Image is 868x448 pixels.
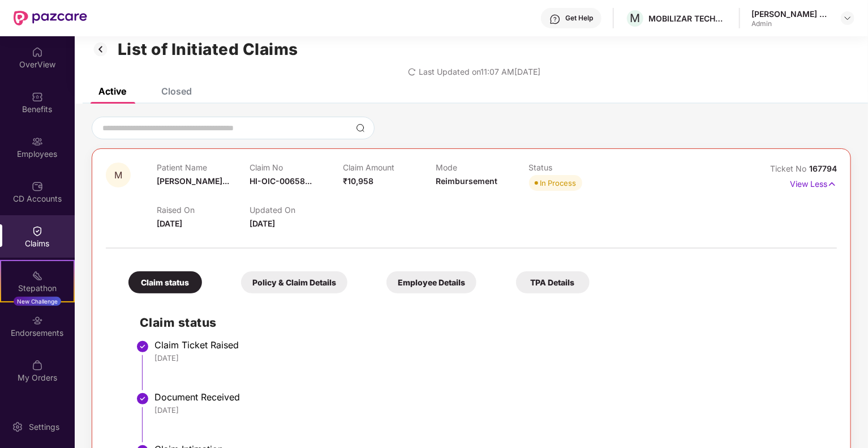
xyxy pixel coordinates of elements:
[751,19,831,28] div: Admin
[161,86,192,97] div: Closed
[241,271,347,293] div: Policy & Claim Details
[529,163,622,172] p: Status
[250,205,342,215] p: Updated On
[154,353,826,363] div: [DATE]
[436,176,497,186] span: Reimbursement
[809,164,837,173] span: 167794
[25,421,63,433] div: Settings
[114,170,122,180] span: M
[565,14,593,23] div: Get Help
[436,163,528,172] p: Mode
[751,8,831,19] div: [PERSON_NAME] K [PERSON_NAME]
[250,163,342,172] p: Claim No
[14,297,61,306] div: New Challenge
[128,271,202,293] div: Claim status
[630,11,641,25] span: M
[790,175,837,190] p: View Less
[140,313,826,332] h2: Claim status
[343,163,436,172] p: Claim Amount
[157,205,250,215] p: Raised On
[32,270,43,281] img: svg+xml;base64,PHN2ZyB4bWxucz0iaHR0cDovL3d3dy53My5vcmcvMjAwMC9zdmciIHdpZHRoPSIyMSIgaGVpZ2h0PSIyMC...
[32,46,43,58] img: svg+xml;base64,PHN2ZyBpZD0iSG9tZSIgeG1sbnM9Imh0dHA6Ly93d3cudzMub3JnLzIwMDAvc3ZnIiB3aWR0aD0iMjAiIG...
[154,405,826,415] div: [DATE]
[14,11,87,25] img: New Pazcare Logo
[32,136,43,147] img: svg+xml;base64,PHN2ZyBpZD0iRW1wbG95ZWVzIiB4bWxucz0iaHR0cDovL3d3dy53My5vcmcvMjAwMC9zdmciIHdpZHRoPS...
[157,163,250,172] p: Patient Name
[540,177,577,189] div: In Process
[32,91,43,103] img: svg+xml;base64,PHN2ZyBpZD0iQmVuZWZpdHMiIHhtbG5zPSJodHRwOi8vd3d3LnczLm9yZy8yMDAwL3N2ZyIgd2lkdGg9Ij...
[157,219,182,228] span: [DATE]
[154,391,826,403] div: Document Received
[157,176,229,186] span: [PERSON_NAME]...
[32,315,43,326] img: svg+xml;base64,PHN2ZyBpZD0iRW5kb3JzZW1lbnRzIiB4bWxucz0iaHR0cDovL3d3dy53My5vcmcvMjAwMC9zdmciIHdpZH...
[98,86,126,97] div: Active
[343,176,373,186] span: ₹10,958
[386,271,476,293] div: Employee Details
[154,339,826,351] div: Claim Ticket Raised
[843,14,852,23] img: svg+xml;base64,PHN2ZyBpZD0iRHJvcGRvd24tMzJ4MzIiIHhtbG5zPSJodHRwOi8vd3d3LnczLm9yZy8yMDAwL3N2ZyIgd2...
[92,40,110,59] img: svg+xml;base64,PHN2ZyB3aWR0aD0iMzIiIGhlaWdodD0iMzIiIHZpZXdCb3g9IjAgMCAzMiAzMiIgZmlsbD0ibm9uZSIgeG...
[32,360,43,371] img: svg+xml;base64,PHN2ZyBpZD0iTXlfT3JkZXJzIiBkYXRhLW5hbWU9Ik15IE9yZGVycyIgeG1sbnM9Imh0dHA6Ly93d3cudz...
[250,219,275,228] span: [DATE]
[516,271,590,293] div: TPA Details
[1,283,74,294] div: Stepathon
[648,13,728,24] div: MOBILIZAR TECHNOLOGIES PRIVATE LIMITED
[250,176,312,186] span: HI-OIC-00658...
[32,181,43,192] img: svg+xml;base64,PHN2ZyBpZD0iQ0RfQWNjb3VudHMiIGRhdGEtbmFtZT0iQ0QgQWNjb3VudHMiIHhtbG5zPSJodHRwOi8vd3...
[408,67,416,76] span: redo
[827,178,837,190] img: svg+xml;base64,PHN2ZyB4bWxucz0iaHR0cDovL3d3dy53My5vcmcvMjAwMC9zdmciIHdpZHRoPSIxNyIgaGVpZ2h0PSIxNy...
[136,340,149,353] img: svg+xml;base64,PHN2ZyBpZD0iU3RlcC1Eb25lLTMyeDMyIiB4bWxucz0iaHR0cDovL3d3dy53My5vcmcvMjAwMC9zdmciIH...
[136,392,149,406] img: svg+xml;base64,PHN2ZyBpZD0iU3RlcC1Eb25lLTMyeDMyIiB4bWxucz0iaHR0cDovL3d3dy53My5vcmcvMjAwMC9zdmciIH...
[549,14,561,25] img: svg+xml;base64,PHN2ZyBpZD0iSGVscC0zMngzMiIgeG1sbnM9Imh0dHA6Ly93d3cudzMub3JnLzIwMDAvc3ZnIiB3aWR0aD...
[12,421,23,433] img: svg+xml;base64,PHN2ZyBpZD0iU2V0dGluZy0yMHgyMCIgeG1sbnM9Imh0dHA6Ly93d3cudzMub3JnLzIwMDAvc3ZnIiB3aW...
[118,40,298,59] h1: List of Initiated Claims
[32,225,43,237] img: svg+xml;base64,PHN2ZyBpZD0iQ2xhaW0iIHhtbG5zPSJodHRwOi8vd3d3LnczLm9yZy8yMDAwL3N2ZyIgd2lkdGg9IjIwIi...
[419,67,541,76] span: Last Updated on 11:07 AM[DATE]
[356,123,365,133] img: svg+xml;base64,PHN2ZyBpZD0iU2VhcmNoLTMyeDMyIiB4bWxucz0iaHR0cDovL3d3dy53My5vcmcvMjAwMC9zdmciIHdpZH...
[770,164,809,173] span: Ticket No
